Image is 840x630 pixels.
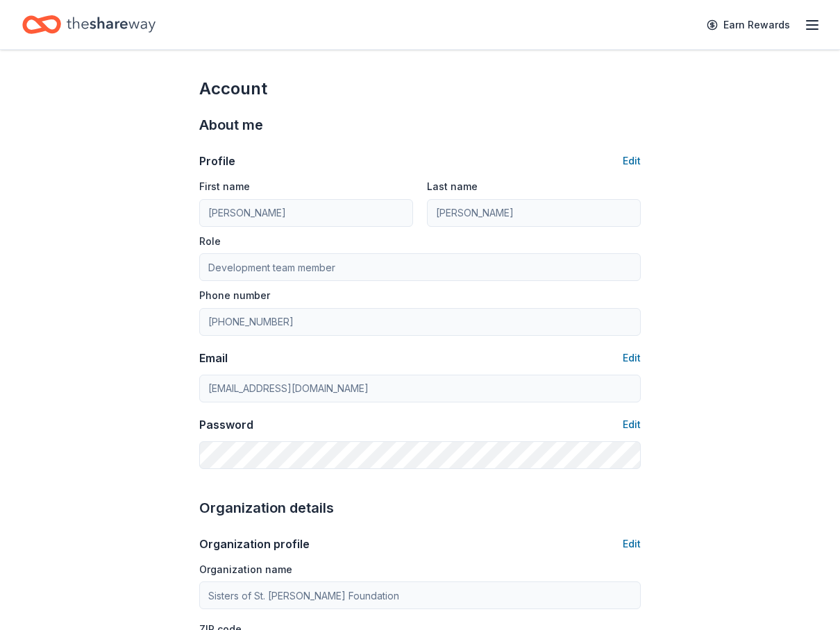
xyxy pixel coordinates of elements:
[199,180,250,194] label: First name
[623,536,641,552] button: Edit
[22,8,156,41] a: Home
[199,350,228,366] div: Email
[199,416,253,433] div: Password
[199,114,641,136] div: About me
[199,497,641,519] div: Organization details
[698,12,798,37] a: Earn Rewards
[199,153,235,169] div: Profile
[623,350,641,366] button: Edit
[199,235,221,248] label: Role
[199,78,641,100] div: Account
[623,416,641,433] button: Edit
[427,180,478,194] label: Last name
[199,563,292,577] label: Organization name
[199,289,270,303] label: Phone number
[623,153,641,169] button: Edit
[199,536,310,552] div: Organization profile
